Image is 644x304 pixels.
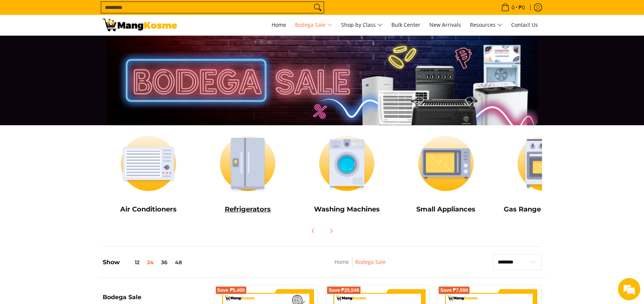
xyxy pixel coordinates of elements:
a: Bodega Sale [355,258,386,265]
a: Shop by Class [337,15,386,35]
button: 36 [157,259,171,265]
span: Save ₱25,548 [329,288,359,292]
button: 24 [143,259,157,265]
a: Air Conditioners Air Conditioners [103,129,195,219]
h5: Show [103,259,186,266]
a: Resources [466,15,506,35]
a: Contact Us [507,15,542,35]
span: Save ₱5,405 [217,288,245,292]
span: • [499,3,527,12]
h5: Refrigerators [202,205,294,214]
a: Home [268,15,290,35]
h5: Small Appliances [400,205,492,214]
img: Refrigerators [202,129,294,198]
h5: Gas Range and Cookers [499,205,591,214]
a: Home [334,258,349,265]
button: Previous [305,223,321,239]
a: Cookers Gas Range and Cookers [499,129,591,219]
img: Bodega Sale l Mang Kosme: Cost-Efficient &amp; Quality Home Appliances [103,19,177,31]
img: Cookers [499,129,591,198]
a: Small Appliances Small Appliances [400,129,492,219]
span: Bodega Sale [295,20,332,30]
img: Washing Machines [301,129,393,198]
span: Bodega Sale [103,294,141,300]
h5: Air Conditioners [103,205,195,214]
span: 0 [510,5,516,10]
span: Home [272,21,286,28]
nav: Breadcrumbs [287,258,434,274]
button: 48 [171,259,186,265]
span: Bulk Center [391,21,420,28]
button: 12 [120,259,143,265]
button: Next [323,223,339,239]
a: Bodega Sale [291,15,336,35]
button: Search [312,2,324,13]
span: Save ₱7,590 [440,288,468,292]
span: Contact Us [511,21,538,28]
span: ₱0 [518,5,526,10]
h5: Washing Machines [301,205,393,214]
span: Resources [470,20,502,30]
a: Refrigerators Refrigerators [202,129,294,219]
a: New Arrivals [426,15,465,35]
span: New Arrivals [429,21,461,28]
a: Washing Machines Washing Machines [301,129,393,219]
img: Small Appliances [400,129,492,198]
a: Bulk Center [388,15,424,35]
nav: Main Menu [185,15,542,35]
span: Shop by Class [341,20,382,30]
img: Air Conditioners [103,129,195,198]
